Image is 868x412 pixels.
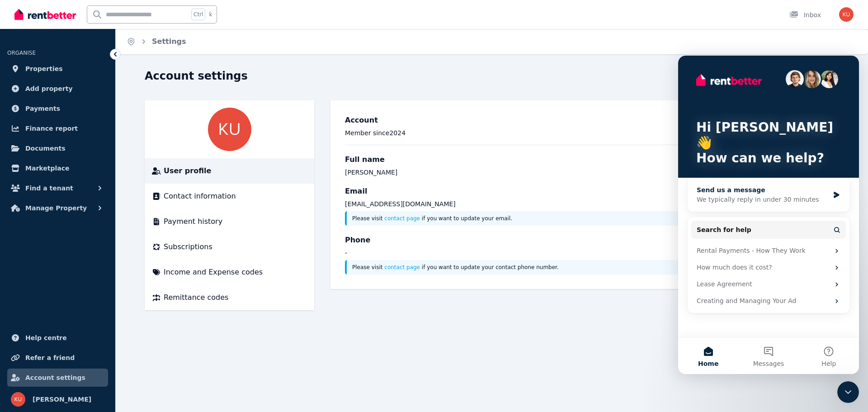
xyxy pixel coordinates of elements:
span: k [209,11,212,18]
span: Contact information [164,191,236,202]
a: Documents [7,139,108,157]
a: Refer a friend [7,349,108,367]
a: Help centre [7,329,108,347]
img: Kunal K [208,108,251,151]
a: Payments [7,99,108,118]
img: RentBetter [14,8,76,21]
span: User profile [164,166,211,176]
span: Income and Expense codes [164,267,263,278]
span: Find a tenant [25,183,73,194]
span: Finance report [25,123,78,134]
p: Member since 2024 [345,128,825,137]
button: Manage Property [7,199,108,217]
iframe: Intercom live chat [837,381,859,403]
p: [EMAIL_ADDRESS][DOMAIN_NAME] [345,199,825,208]
span: Refer a friend [25,352,75,363]
a: contact page [384,264,420,270]
a: Add property [7,80,108,98]
h3: Full name [345,154,825,165]
span: Payments [25,103,60,114]
div: Inbox [789,10,821,19]
a: Contact information [152,191,307,202]
span: [PERSON_NAME] [33,394,91,405]
a: Income and Expense codes [152,267,307,278]
span: Remittance codes [164,292,228,303]
p: Please visit if you want to update your contact phone number. [352,264,819,271]
p: Please visit if you want to update your email. [352,215,819,222]
span: Documents [25,143,66,154]
a: contact page [384,215,420,222]
span: Help centre [25,332,67,343]
h3: Phone [345,235,825,246]
a: Marketplace [7,159,108,177]
span: Manage Property [25,203,87,213]
div: [PERSON_NAME] [345,168,397,177]
a: Finance report [7,119,108,137]
span: Marketplace [25,163,69,174]
span: Properties [25,63,63,74]
a: Settings [152,37,186,46]
span: Account settings [25,372,85,383]
span: Payment history [164,216,222,227]
button: Find a tenant [7,179,108,197]
img: Kunal K [11,392,25,407]
span: Add property [25,83,73,94]
h1: Account settings [145,69,248,83]
nav: Breadcrumb [116,29,197,54]
span: ORGANISE [7,50,36,56]
img: Kunal K [839,7,854,22]
a: Subscriptions [152,242,307,252]
a: Remittance codes [152,292,307,303]
iframe: Intercom live chat [678,56,859,374]
h3: Account [345,115,825,126]
p: - [345,248,825,257]
h3: Email [345,186,825,197]
span: Subscriptions [164,242,212,252]
span: Ctrl [191,9,205,20]
a: Account settings [7,369,108,387]
a: Properties [7,60,108,78]
a: Payment history [152,216,307,227]
a: User profile [152,166,307,176]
